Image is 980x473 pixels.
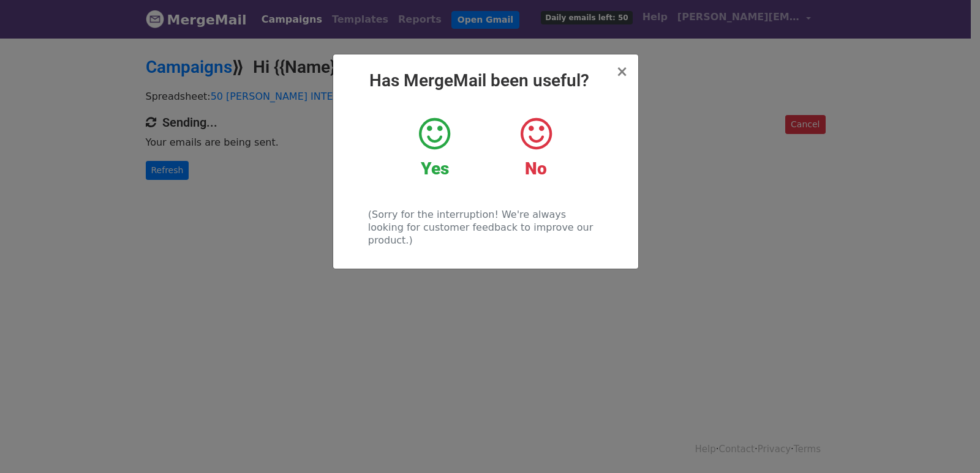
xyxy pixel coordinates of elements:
[393,116,476,179] a: Yes
[494,116,577,179] a: No
[616,63,628,80] span: ×
[616,64,628,79] button: Close
[368,208,603,247] p: (Sorry for the interruption! We're always looking for customer feedback to improve our product.)
[343,70,628,91] h2: Has MergeMail been useful?
[421,158,449,179] strong: Yes
[525,158,547,179] strong: No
